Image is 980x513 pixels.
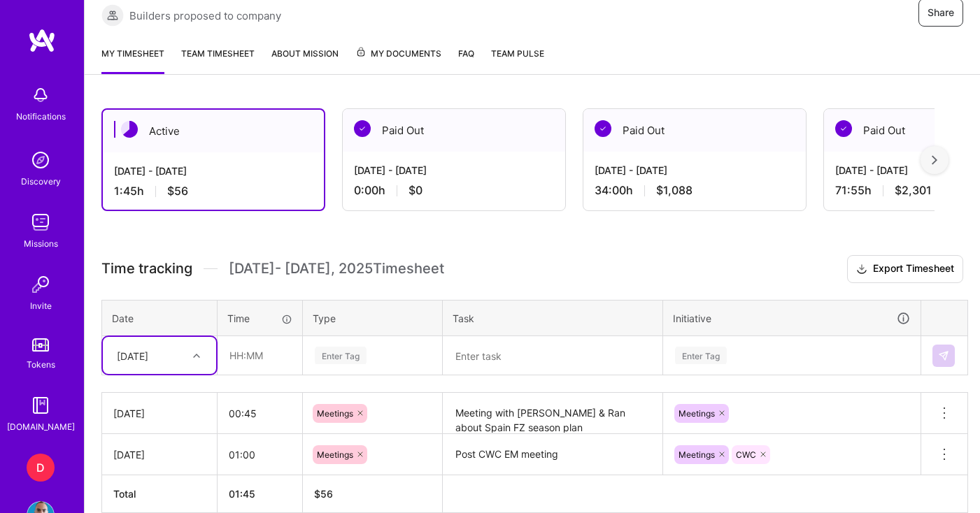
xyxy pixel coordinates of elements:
[101,4,124,27] img: Builders proposed to company
[121,121,138,138] img: Active
[835,120,852,137] img: Paid Out
[354,163,554,178] div: [DATE] - [DATE]
[27,391,55,419] img: guide book
[736,449,756,460] span: CWC
[24,236,58,251] div: Missions
[218,475,303,513] th: 01:45
[856,262,867,277] i: icon Download
[354,183,554,198] div: 0:00 h
[23,454,58,482] a: D
[928,6,954,20] span: Share
[932,155,937,165] img: right
[218,436,302,473] input: HH:MM
[129,8,281,23] span: Builders proposed to company
[444,435,661,474] textarea: Post CWC EM meeting
[103,110,324,152] div: Active
[227,311,292,326] div: Time
[271,46,339,74] a: About Mission
[656,183,693,198] span: $1,088
[27,146,55,174] img: discovery
[409,183,422,198] span: $0
[7,419,75,434] div: [DOMAIN_NAME]
[938,350,949,361] img: Submit
[167,184,188,198] span: $56
[355,46,441,74] a: My Documents
[21,174,61,189] div: Discovery
[101,46,164,74] a: My timesheet
[458,46,474,74] a: FAQ
[113,406,206,421] div: [DATE]
[303,300,443,336] th: Type
[229,260,444,277] span: [DATE] - [DATE] , 2025 Timesheet
[27,208,55,236] img: teamwork
[595,183,795,198] div: 34:00 h
[595,120,611,137] img: Paid Out
[673,310,911,326] div: Initiative
[117,348,148,363] div: [DATE]
[343,109,565,152] div: Paid Out
[583,109,806,152] div: Paid Out
[218,337,301,374] input: HH:MM
[679,449,715,460] span: Meetings
[491,48,544,59] span: Team Pulse
[27,81,55,109] img: bell
[491,46,544,74] a: Team Pulse
[181,46,255,74] a: Team timesheet
[314,488,333,500] span: $ 56
[443,300,663,336] th: Task
[113,447,206,462] div: [DATE]
[895,183,932,198] span: $2,301
[354,120,371,137] img: Paid Out
[218,395,302,432] input: HH:MM
[101,260,192,277] span: Time tracking
[193,352,200,359] i: icon Chevron
[102,300,218,336] th: Date
[317,408,353,419] span: Meetings
[679,408,715,419] span: Meetings
[114,164,313,178] div: [DATE] - [DATE]
[315,345,367,366] div: Enter Tag
[355,46,441,62] span: My Documents
[32,338,49,352] img: tokens
[114,184,313,198] div: 1:45 h
[847,255,963,283] button: Export Timesheet
[27,454,55,482] div: D
[317,449,353,460] span: Meetings
[595,163,795,178] div: [DATE] - [DATE]
[27,357,55,372] div: Tokens
[102,475,218,513] th: Total
[444,394,661,433] textarea: Meeting with [PERSON_NAME] & Ran about Spain FZ season plan
[28,28,56,53] img: logo
[30,298,52,313] div: Invite
[16,109,66,124] div: Notifications
[675,345,727,366] div: Enter Tag
[27,270,55,298] img: Invite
